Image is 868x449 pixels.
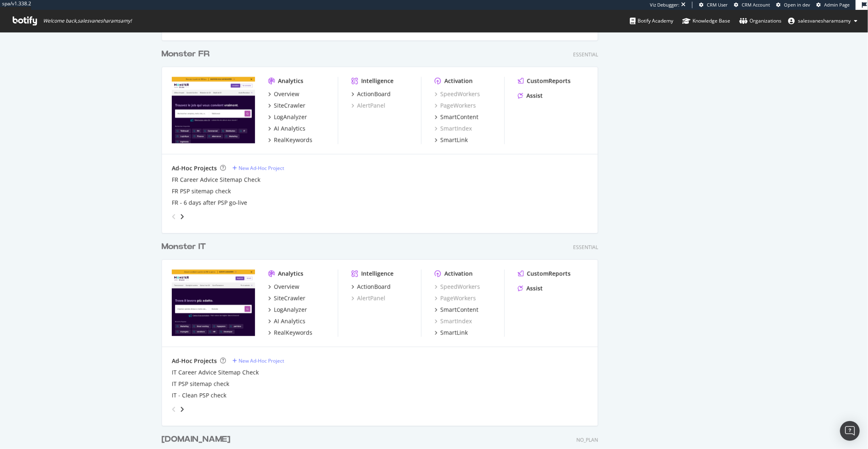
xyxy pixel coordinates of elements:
[526,91,543,100] div: Assist
[440,328,468,337] div: SmartLink
[172,198,247,207] a: FR - 6 days after PSP go-live
[268,317,305,325] a: AI Analytics
[444,77,473,85] div: Activation
[682,17,730,25] div: Knowledge Base
[518,77,571,85] a: CustomReports
[172,391,226,399] a: IT - Clean PSP check
[824,2,850,8] span: Admin Page
[576,436,598,443] div: NO_PLAN
[518,284,543,292] a: Assist
[169,210,179,223] div: angle-left
[274,136,312,144] div: RealKeywords
[179,212,185,221] div: angle-right
[274,294,305,302] div: SiteCrawler
[573,51,598,58] div: Essential
[444,269,473,278] div: Activation
[742,2,770,8] span: CRM Account
[357,283,391,291] div: ActionBoard
[435,283,480,291] a: SpeedWorkers
[435,101,476,109] a: PageWorkers
[573,244,598,251] div: Essential
[435,136,468,144] a: SmartLink
[268,113,307,121] a: LogAnalyzer
[357,90,391,98] div: ActionBoard
[232,357,284,364] a: New Ad-Hoc Project
[268,124,305,132] a: AI Analytics
[440,305,478,314] div: SmartContent
[739,10,781,32] a: Organizations
[172,77,255,143] img: www.monster.fr
[239,164,284,171] div: New Ad-Hoc Project
[707,2,728,8] span: CRM User
[268,294,305,302] a: SiteCrawler
[734,2,770,8] a: CRM Account
[784,2,810,8] span: Open in dev
[162,48,213,60] a: Monster FR
[232,164,284,171] a: New Ad-Hoc Project
[435,305,478,314] a: SmartContent
[169,403,179,416] div: angle-left
[440,136,468,144] div: SmartLink
[435,124,472,132] a: SmartIndex
[268,283,299,291] a: Overview
[435,294,476,302] a: PageWorkers
[351,283,391,291] a: ActionBoard
[361,77,394,85] div: Intelligence
[172,187,231,195] a: FR PSP sitemap check
[435,328,468,337] a: SmartLink
[172,175,260,184] div: FR Career Advice Sitemap Check
[351,90,391,98] a: ActionBoard
[798,17,851,24] span: salesvanesharamsamy
[43,18,132,24] span: Welcome back, salesvanesharamsamy !
[274,124,305,132] div: AI Analytics
[162,433,230,445] div: [DOMAIN_NAME]
[682,10,730,32] a: Knowledge Base
[179,405,185,413] div: angle-right
[162,241,206,253] div: Monster IT
[781,14,864,27] button: salesvanesharamsamy
[435,113,478,121] a: SmartContent
[361,269,394,278] div: Intelligence
[351,101,385,109] a: AlertPanel
[274,283,299,291] div: Overview
[162,241,209,253] a: Monster IT
[172,368,259,376] a: IT Career Advice Sitemap Check
[435,317,472,325] a: SmartIndex
[268,136,312,144] a: RealKeywords
[268,90,299,98] a: Overview
[440,113,478,121] div: SmartContent
[351,294,385,302] a: AlertPanel
[650,2,679,8] div: Viz Debugger:
[816,2,850,8] a: Admin Page
[435,90,480,98] a: SpeedWorkers
[630,10,673,32] a: Botify Academy
[274,317,305,325] div: AI Analytics
[527,77,571,85] div: CustomReports
[274,305,307,314] div: LogAnalyzer
[274,101,305,109] div: SiteCrawler
[268,328,312,337] a: RealKeywords
[172,164,217,172] div: Ad-Hoc Projects
[239,357,284,364] div: New Ad-Hoc Project
[526,284,543,292] div: Assist
[739,17,781,25] div: Organizations
[172,269,255,336] img: www.monster.it
[268,305,307,314] a: LogAnalyzer
[274,113,307,121] div: LogAnalyzer
[172,380,229,388] a: IT PSP sitemap check
[840,421,860,441] div: Open Intercom Messenger
[699,2,728,8] a: CRM User
[527,269,571,278] div: CustomReports
[278,269,303,278] div: Analytics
